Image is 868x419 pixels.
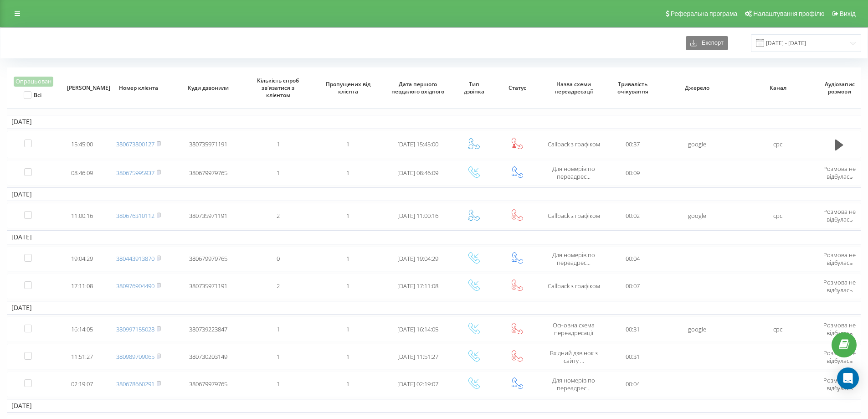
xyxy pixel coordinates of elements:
[61,372,103,397] td: 02:19:07
[823,376,856,392] span: Розмова не відбулась
[116,380,154,388] a: 380678660291
[552,251,595,267] span: Для номерів по переадрес...
[189,212,227,220] span: 380735971191
[61,274,103,299] td: 17:11:08
[738,203,818,228] td: cpc
[546,81,601,95] span: Назва схеми переадресації
[189,282,227,290] span: 380735971191
[181,84,236,92] span: Куди дзвонили
[7,301,861,315] td: [DATE]
[61,131,103,158] td: 15:45:00
[116,212,154,220] a: 380676310112
[116,352,154,361] a: 380989709065
[746,84,810,92] span: Канал
[397,254,438,263] span: [DATE] 19:04:29
[7,399,861,413] td: [DATE]
[615,81,651,95] span: Тривалість очікування
[823,321,856,337] span: Розмова не відбулась
[397,282,438,290] span: [DATE] 17:11:08
[397,169,438,177] span: [DATE] 08:46:09
[321,81,375,95] span: Пропущених від клієнта
[539,203,608,228] td: Callback з графіком
[609,131,657,158] td: 00:37
[823,278,856,294] span: Розмова не відбулась
[824,81,855,95] span: Аудіозапис розмови
[251,77,306,98] span: Кількість спроб зв'язатися з клієнтом
[111,84,166,92] span: Номер клієнта
[346,169,349,177] span: 1
[346,282,349,290] span: 1
[397,140,438,148] span: [DATE] 15:45:00
[277,140,280,148] span: 1
[539,274,608,299] td: Callback з графіком
[657,316,738,342] td: google
[753,10,824,17] span: Налаштування профілю
[277,282,280,290] span: 2
[738,131,818,158] td: cpc
[609,203,657,228] td: 00:02
[823,349,856,365] span: Розмова не відбулась
[609,246,657,272] td: 00:04
[397,212,438,220] span: [DATE] 11:00:16
[61,344,103,369] td: 11:51:27
[552,376,595,392] span: Для номерів по переадрес...
[116,169,154,177] a: 380675995937
[550,349,598,365] span: Вхідний дзвінок з сайту ...
[397,380,438,388] span: [DATE] 02:19:07
[539,131,608,158] td: Callback з графіком
[277,254,280,263] span: 0
[738,316,818,342] td: cpc
[189,380,227,388] span: 380679979765
[346,212,349,220] span: 1
[665,84,729,92] span: Джерело
[7,115,861,129] td: [DATE]
[116,140,154,148] a: 380673800127
[189,254,227,263] span: 380679979765
[823,251,856,267] span: Розмова не відбулась
[24,91,41,99] label: Всі
[277,380,280,388] span: 1
[697,40,724,47] span: Експорт
[346,254,349,263] span: 1
[346,352,349,361] span: 1
[277,325,280,333] span: 1
[459,81,489,95] span: Тип дзвінка
[7,187,861,201] td: [DATE]
[657,203,738,228] td: google
[609,274,657,299] td: 00:07
[277,169,280,177] span: 1
[67,84,98,92] span: [PERSON_NAME]
[657,131,738,158] td: google
[397,325,438,333] span: [DATE] 16:14:05
[61,160,103,186] td: 08:46:09
[61,246,103,272] td: 19:04:29
[346,325,349,333] span: 1
[7,230,861,244] td: [DATE]
[609,372,657,397] td: 00:04
[116,254,154,263] a: 380443913870
[277,212,280,220] span: 2
[346,140,349,148] span: 1
[552,165,595,181] span: Для номерів по переадрес...
[502,84,533,92] span: Статус
[609,316,657,342] td: 00:31
[116,325,154,333] a: 380997155028
[346,380,349,388] span: 1
[397,352,438,361] span: [DATE] 11:51:27
[116,282,154,290] a: 380976904490
[609,160,657,186] td: 00:09
[823,207,856,223] span: Розмова не відбулась
[671,10,738,17] span: Реферальна програма
[686,36,728,50] button: Експорт
[837,367,859,389] div: Open Intercom Messenger
[189,352,227,361] span: 380730203149
[61,203,103,228] td: 11:00:16
[390,81,445,95] span: Дата першого невдалого вхідного
[61,316,103,342] td: 16:14:05
[609,344,657,369] td: 00:31
[277,352,280,361] span: 1
[539,316,608,342] td: Основна схема переадресації
[823,165,856,181] span: Розмова не відбулась
[840,10,856,17] span: Вихід
[189,140,227,148] span: 380735971191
